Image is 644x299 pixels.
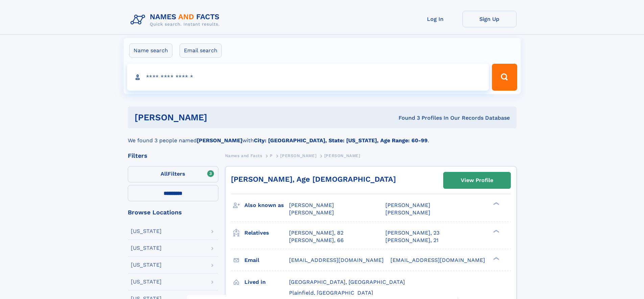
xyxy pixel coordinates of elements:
[197,137,242,144] b: [PERSON_NAME]
[462,11,517,27] a: Sign Up
[408,11,462,27] a: Log In
[231,175,396,183] a: [PERSON_NAME], Age [DEMOGRAPHIC_DATA]
[128,166,218,182] label: Filters
[135,113,303,122] h1: [PERSON_NAME]
[180,43,222,58] label: Email search
[289,202,334,208] span: [PERSON_NAME]
[385,237,438,244] a: [PERSON_NAME], 21
[131,229,162,234] div: [US_STATE]
[492,256,500,261] div: ❯
[385,229,439,237] a: [PERSON_NAME], 23
[244,255,289,266] h3: Email
[244,227,289,239] h3: Relatives
[461,173,493,188] div: View Profile
[270,153,273,158] span: P
[390,257,485,263] span: [EMAIL_ADDRESS][DOMAIN_NAME]
[289,257,384,263] span: [EMAIL_ADDRESS][DOMAIN_NAME]
[385,202,430,208] span: [PERSON_NAME]
[289,237,344,244] a: [PERSON_NAME], 66
[161,171,168,177] span: All
[128,11,225,29] img: Logo Names and Facts
[225,151,262,160] a: Names and Facts
[289,229,343,237] a: [PERSON_NAME], 82
[324,153,360,158] span: [PERSON_NAME]
[128,128,517,145] div: We found 3 people named with .
[444,172,510,188] a: View Profile
[289,209,334,216] span: [PERSON_NAME]
[492,202,500,206] div: ❯
[280,151,316,160] a: [PERSON_NAME]
[244,200,289,211] h3: Also known as
[303,114,510,122] div: Found 3 Profiles In Our Records Database
[127,64,489,91] input: search input
[129,43,172,58] label: Name search
[128,153,218,159] div: Filters
[289,279,405,285] span: [GEOGRAPHIC_DATA], [GEOGRAPHIC_DATA]
[492,64,517,91] button: Search Button
[270,151,273,160] a: P
[280,153,316,158] span: [PERSON_NAME]
[131,279,162,285] div: [US_STATE]
[492,229,500,233] div: ❯
[128,209,218,215] div: Browse Locations
[131,245,162,251] div: [US_STATE]
[385,209,430,216] span: [PERSON_NAME]
[254,137,428,144] b: City: [GEOGRAPHIC_DATA], State: [US_STATE], Age Range: 60-99
[131,262,162,268] div: [US_STATE]
[289,290,373,296] span: Plainfield, [GEOGRAPHIC_DATA]
[244,276,289,288] h3: Lived in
